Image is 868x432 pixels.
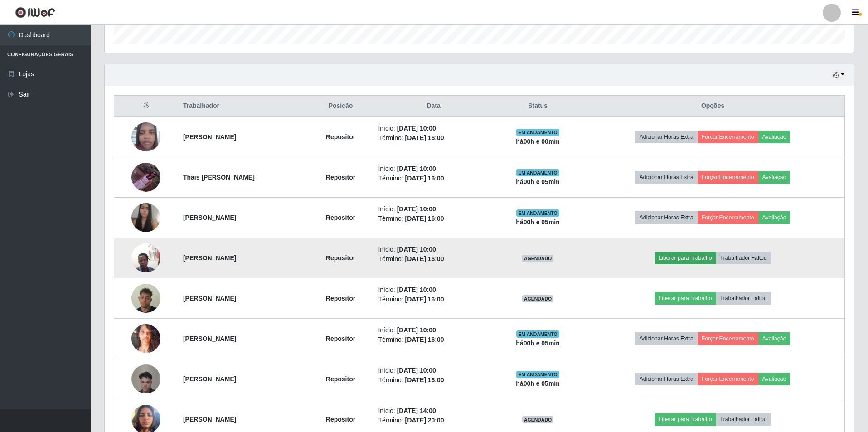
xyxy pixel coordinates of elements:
strong: Repositor [326,375,355,383]
strong: há 00 h e 00 min [516,138,560,145]
button: Forçar Encerramento [698,373,758,385]
strong: Repositor [326,174,355,181]
li: Término: [378,254,489,264]
strong: [PERSON_NAME] [183,214,236,221]
th: Data [373,96,495,117]
span: AGENDADO [522,416,554,423]
li: Término: [378,214,489,223]
li: Início: [378,285,489,295]
time: [DATE] 16:00 [405,134,444,141]
th: Status [495,96,581,117]
button: Trabalhador Faltou [716,252,771,264]
strong: [PERSON_NAME] [183,254,236,262]
span: EM ANDAMENTO [516,371,559,378]
li: Término: [378,375,489,385]
time: [DATE] 16:00 [405,336,444,343]
time: [DATE] 10:00 [397,367,436,374]
strong: [PERSON_NAME] [183,335,236,342]
button: Adicionar Horas Extra [635,131,698,143]
time: [DATE] 16:00 [405,175,444,182]
time: [DATE] 16:00 [405,376,444,383]
time: [DATE] 16:00 [405,215,444,222]
time: [DATE] 10:00 [397,286,436,293]
span: EM ANDAMENTO [516,169,559,176]
li: Início: [378,406,489,416]
button: Avaliação [758,171,790,184]
time: [DATE] 10:00 [397,326,436,334]
img: 1751660689002.jpeg [131,163,160,191]
img: 1750014841176.jpeg [131,117,160,156]
li: Término: [378,335,489,345]
button: Avaliação [758,211,790,224]
span: EM ANDAMENTO [516,209,559,217]
li: Início: [378,325,489,335]
time: [DATE] 14:00 [397,407,436,414]
li: Início: [378,204,489,214]
button: Adicionar Horas Extra [635,171,698,184]
strong: Repositor [326,133,355,141]
button: Liberar para Trabalho [655,413,716,426]
strong: há 00 h e 05 min [516,178,560,185]
time: [DATE] 10:00 [397,205,436,213]
strong: há 00 h e 05 min [516,380,560,387]
button: Forçar Encerramento [698,211,758,224]
strong: [PERSON_NAME] [183,295,236,302]
span: EM ANDAMENTO [516,129,559,136]
li: Início: [378,366,489,375]
th: Trabalhador [178,96,309,117]
strong: Thais [PERSON_NAME] [183,174,255,181]
button: Avaliação [758,332,790,345]
time: [DATE] 10:00 [397,125,436,132]
time: [DATE] 20:00 [405,417,444,424]
img: 1756860090763.jpeg [131,272,160,324]
th: Posição [309,96,373,117]
button: Adicionar Horas Extra [635,211,698,224]
button: Adicionar Horas Extra [635,373,698,385]
button: Trabalhador Faltou [716,292,771,305]
img: 1757179899893.jpeg [131,313,160,364]
li: Início: [378,164,489,174]
strong: [PERSON_NAME] [183,416,236,423]
button: Forçar Encerramento [698,131,758,143]
span: AGENDADO [522,295,554,302]
button: Avaliação [758,131,790,143]
time: [DATE] 16:00 [405,255,444,262]
time: [DATE] 10:00 [397,246,436,253]
span: AGENDADO [522,255,554,262]
strong: Repositor [326,295,355,302]
img: 1755735163345.jpeg [131,199,160,237]
th: Opções [581,96,844,117]
button: Forçar Encerramento [698,171,758,184]
li: Término: [378,174,489,183]
img: 1757619939452.jpeg [131,353,160,405]
button: Forçar Encerramento [698,332,758,345]
strong: Repositor [326,214,355,221]
strong: há 00 h e 05 min [516,218,560,226]
li: Término: [378,416,489,425]
time: [DATE] 16:00 [405,296,444,303]
button: Adicionar Horas Extra [635,332,698,345]
button: Liberar para Trabalho [655,252,716,264]
li: Início: [378,245,489,254]
button: Trabalhador Faltou [716,413,771,426]
strong: Repositor [326,416,355,423]
time: [DATE] 10:00 [397,165,436,172]
li: Início: [378,124,489,133]
img: 1756672317215.jpeg [131,238,160,277]
span: EM ANDAMENTO [516,330,559,338]
strong: [PERSON_NAME] [183,133,236,141]
strong: [PERSON_NAME] [183,375,236,383]
img: CoreUI Logo [15,7,55,18]
strong: Repositor [326,335,355,342]
li: Término: [378,295,489,304]
strong: Repositor [326,254,355,262]
button: Liberar para Trabalho [655,292,716,305]
button: Avaliação [758,373,790,385]
li: Término: [378,133,489,143]
strong: há 00 h e 05 min [516,340,560,347]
